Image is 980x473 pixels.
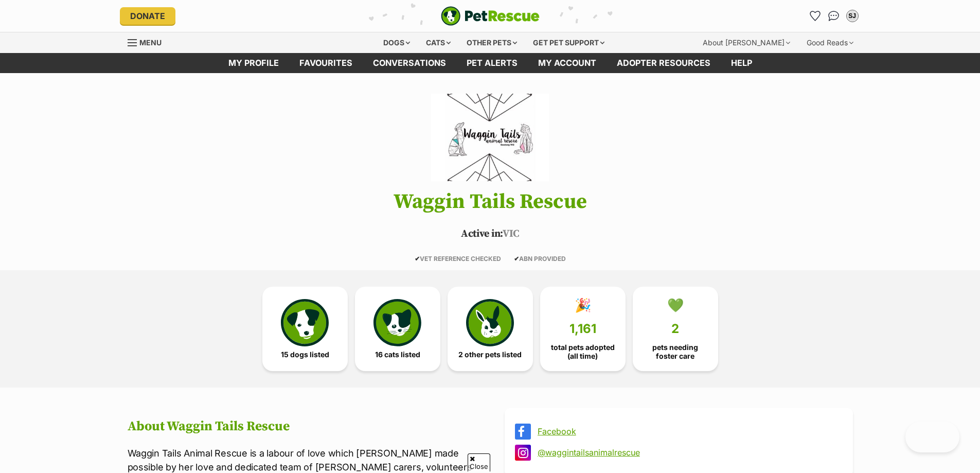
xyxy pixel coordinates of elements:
[355,287,440,371] a: 16 cats listed
[696,32,797,53] div: About [PERSON_NAME]
[262,287,348,371] a: 15 dogs listed
[373,299,421,346] img: cat-icon-068c71abf8fe30c970a85cd354bc8e23425d12f6e8612795f06af48be43a487a.svg
[528,53,607,73] a: My account
[514,255,519,262] icon: ✔
[468,453,490,471] span: Close
[847,11,858,21] div: SJ
[526,32,612,53] div: Get pet support
[807,8,861,24] ul: Account quick links
[575,297,591,313] div: 🎉
[538,448,839,457] a: @waggintailsanimalrescue
[721,53,762,73] a: Help
[363,53,456,73] a: conversations
[642,343,709,360] span: pets needing foster care
[218,53,289,73] a: My profile
[441,6,540,26] img: logo-e224e6f780fb5917bec1dbf3a21bbac754714ae5b6737aabdf751b685950b380.svg
[112,190,868,213] h1: Waggin Tails Rescue
[799,32,861,53] div: Good Reads
[538,427,839,436] a: Facebook
[607,53,721,73] a: Adopter resources
[826,8,842,24] a: Conversations
[633,287,718,371] a: 💚 2 pets needing foster care
[807,8,824,24] a: Favourites
[128,32,169,51] a: Menu
[120,7,175,25] a: Donate
[415,255,501,262] span: VET REFERENCE CHECKED
[828,11,839,21] img: chat-41dd97257d64d25036548639549fe6c8038ab92f7586957e7f3b1b290dea8141.svg
[289,53,363,73] a: Favourites
[376,32,417,53] div: Dogs
[128,419,476,434] h2: About Waggin Tails Rescue
[281,351,329,359] span: 15 dogs listed
[281,299,328,346] img: petrescue-icon-eee76f85a60ef55c4a1927667547b313a7c0e82042636edf73dce9c88f694885.svg
[112,226,868,242] p: VIC
[540,287,626,371] a: 🎉 1,161 total pets adopted (all time)
[139,38,162,47] span: Menu
[431,94,548,181] img: Waggin Tails Rescue
[461,227,503,240] span: Active in:
[671,322,679,336] span: 2
[441,6,540,26] a: PetRescue
[514,255,566,262] span: ABN PROVIDED
[419,32,458,53] div: Cats
[375,351,420,359] span: 16 cats listed
[667,297,684,313] div: 💚
[569,322,596,336] span: 1,161
[448,287,533,371] a: 2 other pets listed
[456,53,528,73] a: Pet alerts
[905,422,959,452] iframe: Help Scout Beacon - Open
[549,343,617,360] span: total pets adopted (all time)
[458,351,522,359] span: 2 other pets listed
[466,299,513,346] img: bunny-icon-b786713a4a21a2fe6d13e954f4cb29d131f1b31f8a74b52ca2c6d2999bc34bbe.svg
[459,32,524,53] div: Other pets
[415,255,420,262] icon: ✔
[844,8,861,24] button: My account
